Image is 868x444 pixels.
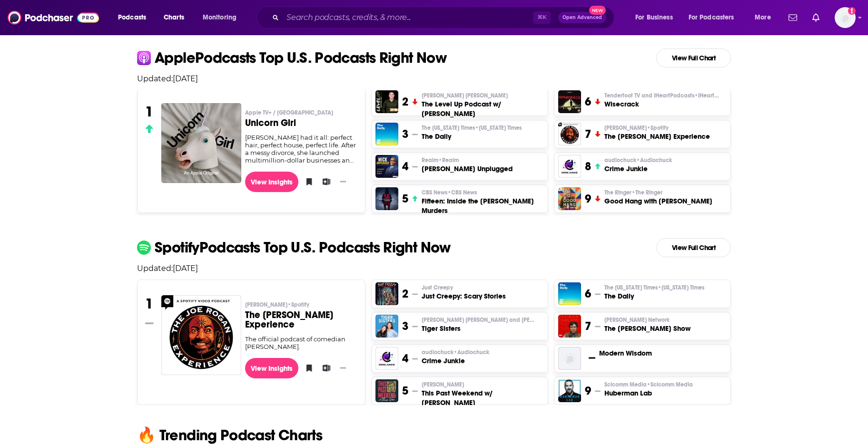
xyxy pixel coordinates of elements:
span: The [US_STATE] Times [604,284,704,291]
h3: 1 [145,295,153,312]
img: The Daily [558,282,581,305]
h3: Tiger Sisters [422,324,536,333]
svg: Add a profile image [848,7,856,15]
img: apple Icon [137,51,151,65]
button: Open AdvancedNew [558,12,606,23]
a: [PERSON_NAME]•SpotifyThe [PERSON_NAME] Experience [245,301,358,335]
h3: The [PERSON_NAME] Experience [245,310,358,329]
p: Just Creepy [422,284,506,291]
a: CBS News•CBS NewsFifteen: Inside the [PERSON_NAME] Murders [422,189,544,215]
h3: Crime Junkie [604,164,672,174]
img: Just Creepy: Scary Stories [375,282,398,305]
a: audiochuck•AudiochuckCrime Junkie [422,348,489,366]
h3: Huberman Lab [604,388,693,398]
h3: Unicorn Girl [245,118,358,128]
span: Scicomm Media [604,381,693,388]
h3: The [PERSON_NAME] Show [604,324,690,333]
a: Unicorn Girl [161,103,241,183]
h3: The [PERSON_NAME] Experience [604,132,710,141]
p: Scicomm Media • Scicomm Media [604,381,693,388]
a: The Level Up Podcast w/ Paul Alex [375,90,398,113]
img: The Daily [375,123,398,145]
h3: 2 [402,95,408,109]
span: Realm [422,156,459,164]
a: Good Hang with Amy Poehler [558,187,581,210]
a: Modern Wisdom [558,347,581,370]
a: [PERSON_NAME] [PERSON_NAME] and [PERSON_NAME]Tiger Sisters [422,316,536,333]
button: open menu [196,10,249,25]
p: Updated: [DATE] [129,264,739,273]
span: Monitoring [203,11,237,24]
p: Cherie Brooke Luo and Jean Luo [422,316,536,324]
a: View Full Chart [656,48,731,68]
button: Show profile menu [835,7,856,28]
a: The [US_STATE] Times•[US_STATE] TimesThe Daily [422,124,522,141]
span: The Ringer [604,189,662,196]
span: • Realm [438,157,459,164]
a: Apple TV+ / [GEOGRAPHIC_DATA]Unicorn Girl [245,109,358,134]
h3: [PERSON_NAME] Unplugged [422,164,513,174]
h3: Just Creepy: Scary Stories [422,291,506,301]
p: The Ringer • The Ringer [604,189,712,196]
img: Crime Junkie [558,155,581,178]
img: The Joe Rogan Experience [558,123,581,145]
img: This Past Weekend w/ Theo Von [375,379,398,402]
a: Realm•Realm[PERSON_NAME] Unplugged [422,156,513,174]
p: Spotify Podcasts Top U.S. Podcasts Right Now [155,240,451,255]
a: The Joe Rogan Experience [161,295,241,375]
h3: The Daily [422,132,522,141]
p: Apple Podcasts Top U.S. Podcasts Right Now [155,50,446,66]
h3: This Past Weekend w/ [PERSON_NAME] [422,388,544,407]
h3: Crime Junkie [422,356,489,366]
h3: Wisecrack [604,99,719,109]
a: Show notifications dropdown [785,10,801,26]
a: Just CreepyJust Creepy: Scary Stories [422,284,506,301]
span: • The Ringer [631,189,662,196]
h3: 9 [585,384,591,398]
span: • [US_STATE] Times [658,284,704,291]
img: User Profile [835,7,856,28]
a: View Insights [245,358,299,378]
p: CBS News • CBS News [422,189,544,196]
a: Scicomm Media•Scicomm MediaHuberman Lab [604,381,693,398]
button: Bookmark Podcast [302,361,312,375]
a: Huberman Lab [558,379,581,402]
a: Charts [158,10,190,25]
h2: 🔥 Trending Podcast Charts [129,428,739,443]
img: Wisecrack [558,90,581,113]
a: Crime Junkie [375,347,398,370]
div: [PERSON_NAME] had it all: perfect hair, perfect house, perfect life. After a messy divorce, she l... [245,134,358,164]
h3: 4 [402,159,408,174]
a: The Tucker Carlson Show [558,315,581,338]
span: For Business [635,11,673,24]
p: Joe Rogan • Spotify [604,124,710,132]
span: • iHeartRadio [694,92,730,99]
span: Logged in as rowan.sullivan [835,7,856,28]
h3: 2 [402,287,408,301]
input: Search podcasts, credits, & more... [283,10,533,25]
a: Fifteen: Inside the Daniel Marsh Murders [375,187,398,210]
img: Tiger Sisters [375,315,398,338]
span: • Spotify [287,301,309,308]
h3: The Daily [604,291,704,301]
span: The [US_STATE] Times [422,124,522,132]
p: Theo Von [422,381,544,388]
a: audiochuck•AudiochuckCrime Junkie [604,156,672,174]
img: Podchaser - Follow, Share and Rate Podcasts [8,9,99,27]
h3: 5 [402,384,408,398]
img: Mick Unplugged [375,155,398,178]
span: [PERSON_NAME] Network [604,316,670,324]
h3: 3 [402,127,408,141]
p: Apple TV+ / Seven Hills [245,109,358,116]
h3: The Level Up Podcast w/ [PERSON_NAME] [422,99,544,118]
